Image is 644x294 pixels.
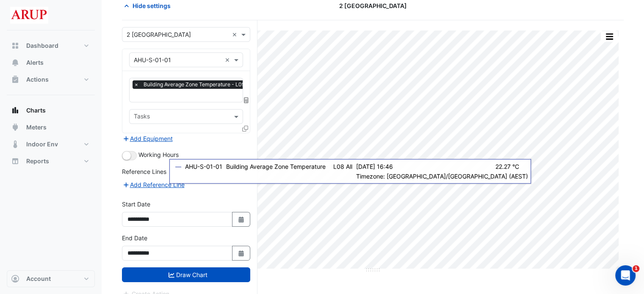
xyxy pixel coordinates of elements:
span: Choose Function [243,96,250,104]
iframe: Intercom live chat [615,265,636,286]
button: Meters [7,119,95,136]
span: Reports [26,157,49,165]
button: Add Equipment [122,134,173,143]
button: Dashboard [7,37,95,54]
span: × [133,80,140,89]
span: Building Average Zone Temperature - L09, All [141,80,256,89]
span: Alerts [26,58,44,67]
app-icon: Indoor Env [11,140,19,148]
app-icon: Meters [11,123,19,132]
label: Reference Lines [122,167,166,176]
app-icon: Reports [11,157,19,165]
app-icon: Charts [11,106,19,115]
span: 1 [633,265,639,272]
app-icon: Dashboard [11,41,19,50]
button: Indoor Env [7,136,95,153]
span: Account [26,275,51,283]
button: More Options [601,31,618,42]
fa-icon: Select Date [238,250,245,257]
span: Working Hours [138,151,179,158]
span: Actions [26,75,49,84]
span: Charts [26,106,46,115]
button: Add Reference Line [122,180,185,190]
span: Indoor Env [26,140,58,148]
span: Clear [225,55,232,64]
button: Charts [7,102,95,119]
label: End Date [122,234,147,242]
span: Clone Favourites and Tasks from this Equipment to other Equipment [242,125,248,132]
img: Company Logo [10,7,48,24]
app-icon: Actions [11,75,19,84]
button: Alerts [7,54,95,71]
span: Clear [232,30,239,39]
fa-icon: Select Date [238,216,245,223]
button: Actions [7,71,95,88]
span: 2 [GEOGRAPHIC_DATA] [339,1,407,10]
span: Meters [26,123,47,132]
span: Dashboard [26,41,58,50]
button: Account [7,270,95,287]
label: Start Date [122,200,150,209]
app-icon: Alerts [11,58,19,67]
div: Tasks [133,112,150,123]
button: Draw Chart [122,267,250,282]
span: Hide settings [133,1,171,10]
button: Reports [7,153,95,170]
